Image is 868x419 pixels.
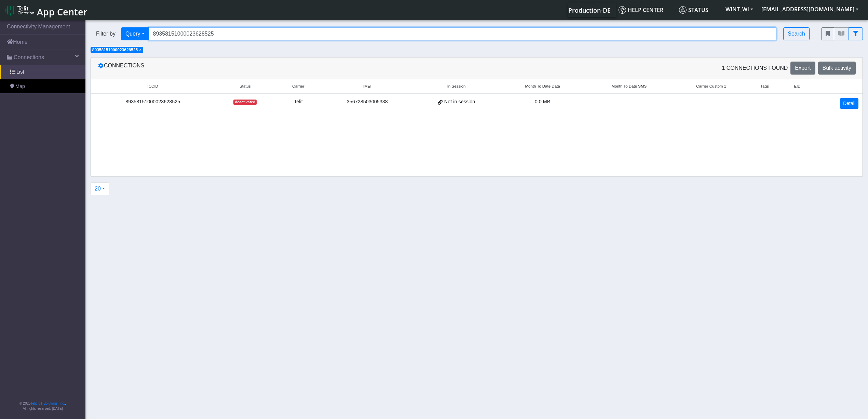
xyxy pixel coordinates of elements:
a: Detail [840,98,858,109]
a: Help center [616,3,676,17]
a: Telit IoT Solutions, Inc. [31,402,65,405]
span: App Center [37,5,87,18]
span: Carrier Custom 1 [696,83,726,89]
span: 0.0 MB [535,99,551,104]
span: Month To Date SMS [611,83,647,89]
div: Connections [93,62,477,75]
span: Tags [760,83,769,89]
img: knowledge.svg [619,6,626,14]
button: Search [783,27,810,40]
span: ICCID [148,83,158,89]
span: Connections [14,53,44,62]
span: List [16,68,24,76]
a: Your current platform instance [568,3,610,17]
a: Status [676,3,721,17]
span: EID [794,83,800,89]
img: status.svg [679,6,687,14]
span: Carrier [292,83,304,89]
button: 20 [90,182,109,195]
span: Help center [619,6,663,14]
span: Month To Date Data [525,83,560,89]
button: Query [121,27,149,40]
button: [EMAIL_ADDRESS][DOMAIN_NAME] [757,3,863,15]
span: Status [240,83,251,89]
span: 1 Connections found [722,64,788,72]
span: Production-DE [568,6,611,14]
button: Export [790,62,815,75]
button: WINT_WI [721,3,757,15]
div: fitlers menu [821,27,863,40]
button: Bulk activity [818,62,856,75]
button: Close [139,48,141,52]
span: deactivated [233,100,257,105]
span: Status [679,6,708,14]
input: Search... [149,27,777,40]
div: Telit [280,98,317,106]
div: 356728503005338 [325,98,409,106]
span: Export [795,65,811,71]
span: Filter by [91,30,121,38]
span: In Session [447,83,466,89]
div: 89358151000023628525 [95,98,211,106]
span: IMEI [363,83,371,89]
span: Map [15,83,25,90]
span: Bulk activity [823,65,851,71]
img: logo-telit-cinterion-gw-new.png [5,5,34,16]
span: Not in session [444,98,475,106]
a: App Center [5,3,86,17]
span: × [139,48,141,52]
span: 89358151000023628525 [92,48,138,52]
